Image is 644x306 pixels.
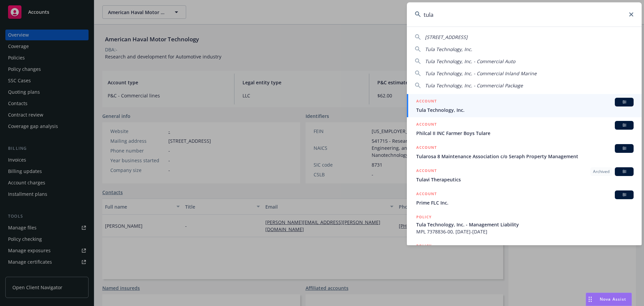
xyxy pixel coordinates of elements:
[425,58,515,64] span: Tula Technology, Inc. - Commercial Auto
[586,293,594,306] div: Drag to move
[416,176,634,183] span: Tulavi Therapeutics
[416,221,634,228] span: Tula Technology, Inc. - Management Liability
[407,2,642,27] input: Search...
[416,144,437,152] h5: ACCOUNT
[593,169,609,175] span: Archived
[416,98,437,106] h5: ACCOUNT
[425,34,468,40] span: [STREET_ADDRESS]
[407,164,642,187] a: ACCOUNTArchivedBITulavi Therapeutics
[416,214,432,220] h5: POLICY
[600,296,626,302] span: Nova Assist
[618,169,631,175] span: BI
[416,228,634,235] span: MPL 7378836-00, [DATE]-[DATE]
[586,293,632,306] button: Nova Assist
[618,122,631,128] span: BI
[425,82,523,89] span: Tula Technology, Inc. - Commercial Package
[416,199,634,206] span: Prime FLC Inc.
[416,167,437,175] h5: ACCOUNT
[416,121,437,129] h5: ACCOUNT
[425,46,472,52] span: Tula Technology, Inc.
[416,153,634,160] span: Tularosa 8 Maintenance Association c/o Seraph Property Management
[407,187,642,210] a: ACCOUNTBIPrime FLC Inc.
[618,99,631,105] span: BI
[407,117,642,140] a: ACCOUNTBIPhilcal II INC Farmer Boys Tulare
[407,210,642,239] a: POLICYTula Technology, Inc. - Management LiabilityMPL 7378836-00, [DATE]-[DATE]
[407,94,642,117] a: ACCOUNTBITula Technology, Inc.
[416,130,634,137] span: Philcal II INC Farmer Boys Tulare
[407,239,642,268] a: POLICY
[618,145,631,151] span: BI
[416,243,432,249] h5: POLICY
[618,192,631,198] span: BI
[416,106,634,114] span: Tula Technology, Inc.
[425,70,537,77] span: Tula Technology, Inc. - Commercial Inland Marine
[407,140,642,164] a: ACCOUNTBITularosa 8 Maintenance Association c/o Seraph Property Management
[416,190,437,199] h5: ACCOUNT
